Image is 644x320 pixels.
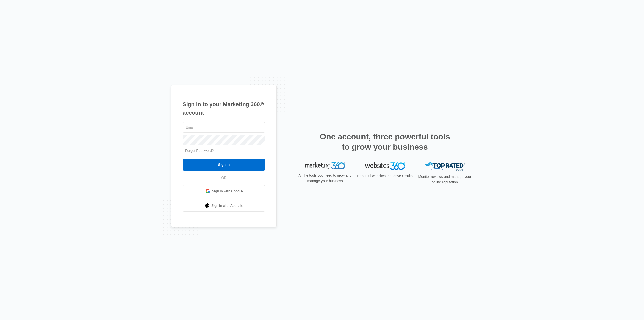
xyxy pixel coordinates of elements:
[218,175,230,181] span: OR
[183,200,265,212] a: Sign in with Apple Id
[417,174,473,185] p: Monitor reviews and manage your online reputation
[297,173,353,184] p: All the tools you need to grow and manage your business
[185,149,214,153] a: Forgot Password?
[365,162,405,170] img: Websites 360
[357,173,413,179] p: Beautiful websites that drive results
[183,159,265,171] input: Sign In
[212,189,243,194] span: Sign in with Google
[425,162,465,171] img: Top Rated Local
[305,162,345,169] img: Marketing 360
[183,185,265,197] a: Sign in with Google
[183,122,265,133] input: Email
[183,100,265,117] h1: Sign in to your Marketing 360® account
[318,132,452,152] h2: One account, three powerful tools to grow your business
[211,203,244,208] span: Sign in with Apple Id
